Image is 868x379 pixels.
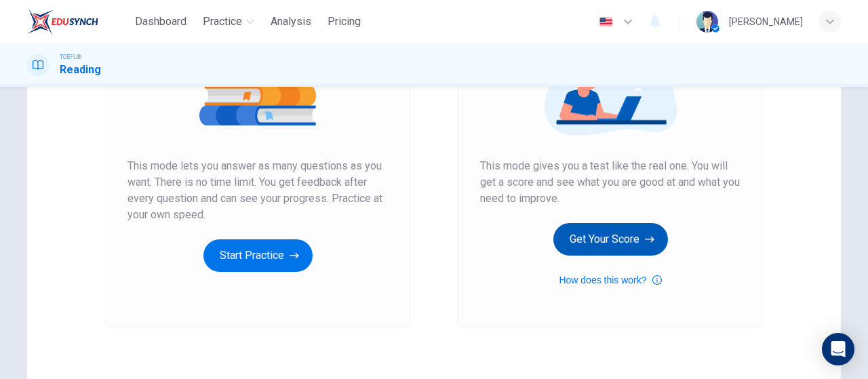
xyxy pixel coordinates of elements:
[127,158,388,223] span: This mode lets you answer as many questions as you want. There is no time limit. You get feedback...
[553,223,668,256] button: Get Your Score
[559,272,661,288] button: How does this work?
[729,14,803,30] div: [PERSON_NAME]
[597,17,614,27] img: en
[60,62,101,78] h1: Reading
[822,333,854,365] div: Open Intercom Messenger
[60,52,81,62] span: TOEFL®
[696,11,718,33] img: Profile picture
[135,14,186,30] span: Dashboard
[203,14,242,30] span: Practice
[203,239,313,272] button: Start Practice
[27,8,98,35] img: EduSynch logo
[27,8,130,35] a: EduSynch logo
[322,9,366,34] button: Pricing
[265,9,317,34] button: Analysis
[130,9,192,34] button: Dashboard
[480,158,741,207] span: This mode gives you a test like the real one. You will get a score and see what you are good at a...
[328,14,361,30] span: Pricing
[271,14,311,30] span: Analysis
[197,9,260,34] button: Practice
